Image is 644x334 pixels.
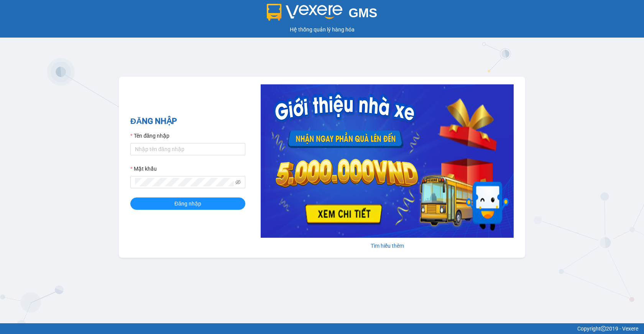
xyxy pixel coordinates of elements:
[261,84,514,238] img: banner-0
[130,197,245,210] button: Đăng nhập
[135,178,234,186] input: Mật khẩu
[2,25,642,34] div: Hệ thống quản lý hàng hóa
[267,4,343,21] img: logo 2
[235,179,241,185] span: eye-invisible
[601,326,606,331] span: copyright
[174,199,201,208] span: Đăng nhập
[6,324,638,333] div: Copyright 2019 - Vexere
[348,6,377,20] span: GMS
[130,143,245,155] input: Tên đăng nhập
[130,115,245,128] h2: ĐĂNG NHẬP
[130,132,169,140] label: Tên đăng nhập
[267,12,378,18] a: GMS
[261,242,514,250] div: Tìm hiểu thêm
[130,165,157,173] label: Mật khẩu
